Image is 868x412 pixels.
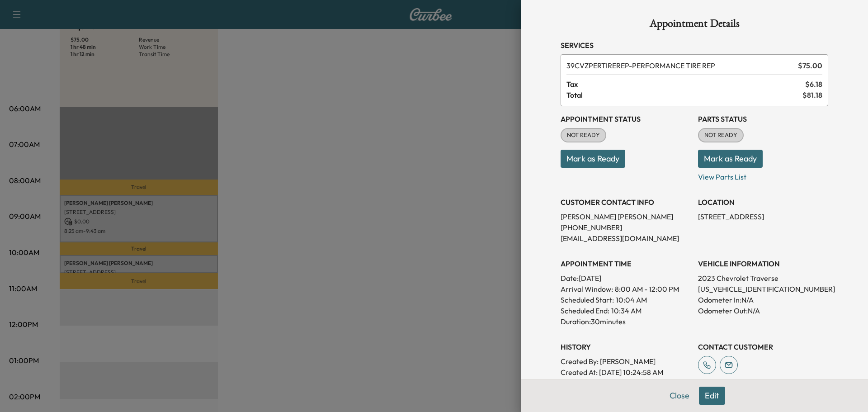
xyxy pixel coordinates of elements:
span: PERFORMANCE TIRE REP [566,60,794,71]
p: Duration: 30 minutes [561,316,691,327]
p: View Parts List [698,168,828,182]
p: Arrival Window: [561,284,691,294]
p: [STREET_ADDRESS] [698,211,828,222]
span: $ 75.00 [798,60,822,71]
button: Edit [699,387,725,405]
h3: APPOINTMENT TIME [561,258,691,269]
p: Odometer Out: N/A [698,305,828,316]
button: Mark as Ready [698,150,763,168]
h3: Parts Status [698,114,828,124]
span: Tax [566,79,805,90]
p: 2023 Chevrolet Traverse [698,273,828,284]
p: [EMAIL_ADDRESS][DOMAIN_NAME] [561,233,691,244]
span: Total [566,90,802,100]
button: Close [664,387,695,405]
span: NOT READY [699,131,743,140]
p: Date: [DATE] [561,273,691,284]
p: [US_VEHICLE_IDENTIFICATION_NUMBER] [698,284,828,294]
button: Mark as Ready [561,150,625,168]
h3: CONTACT CUSTOMER [698,341,828,352]
p: Scheduled Start: [561,294,614,305]
p: 10:34 AM [611,305,642,316]
p: [PERSON_NAME] [PERSON_NAME] [561,211,691,222]
p: Created At : [DATE] 10:24:58 AM [561,367,691,378]
h3: Services [561,40,828,51]
h3: Appointment Status [561,114,691,124]
span: NOT READY [561,131,605,140]
h3: VEHICLE INFORMATION [698,258,828,269]
p: Odometer In: N/A [698,294,828,305]
h3: History [561,341,691,352]
h1: Appointment Details [561,18,828,33]
p: [PHONE_NUMBER] [561,222,691,233]
p: 10:04 AM [616,294,647,305]
h3: LOCATION [698,197,828,208]
span: $ 81.18 [802,90,822,100]
span: 8:00 AM - 12:00 PM [615,284,679,294]
p: Created By : [PERSON_NAME] [561,356,691,367]
h3: CUSTOMER CONTACT INFO [561,197,691,208]
p: Scheduled End: [561,305,609,316]
span: $ 6.18 [805,79,822,90]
